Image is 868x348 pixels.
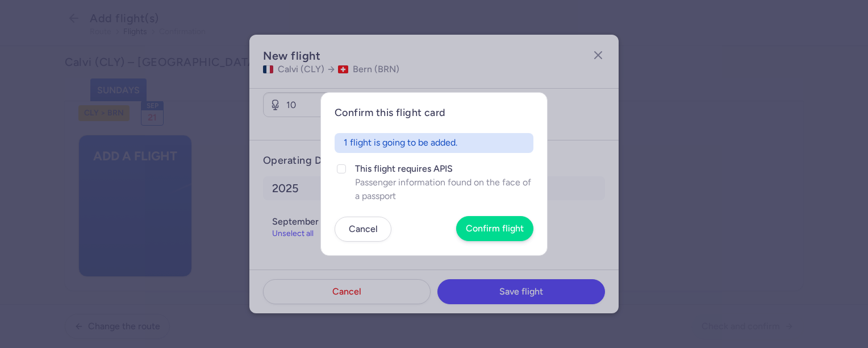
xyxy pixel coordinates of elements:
button: Cancel [335,217,391,242]
h4: Confirm this flight card [335,106,533,119]
span: Confirm flight [466,223,524,234]
div: 1 flight is going to be added. [335,133,533,152]
span: Cancel [349,224,378,234]
button: Confirm flight [456,216,533,241]
input: This flight requires APISPassenger information found on the face of a passport [337,164,346,173]
span: This flight requires APIS [355,162,533,176]
span: Passenger information found on the face of a passport [355,176,533,203]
